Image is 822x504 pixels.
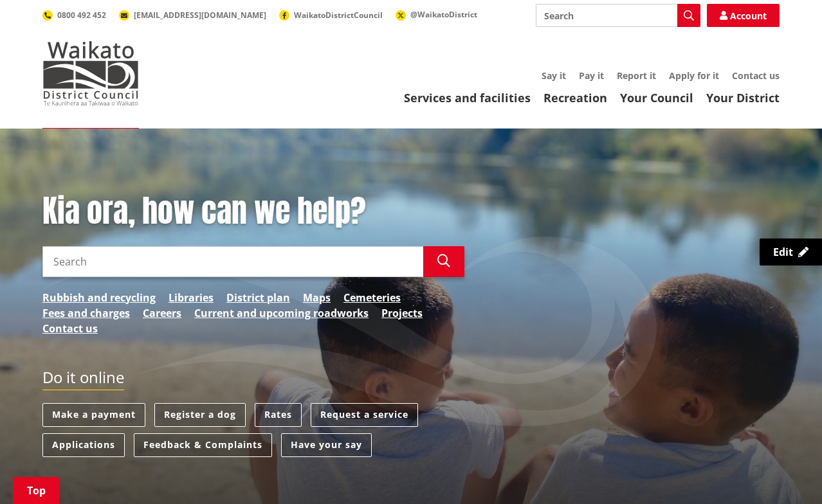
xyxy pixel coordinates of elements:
[57,10,106,21] span: 0800 492 452
[620,90,693,105] a: Your Council
[536,4,700,27] input: Search input
[410,9,477,20] span: @WaikatoDistrict
[134,10,266,21] span: [EMAIL_ADDRESS][DOMAIN_NAME]
[707,4,780,27] a: Account
[134,433,272,457] a: Feedback & Complaints
[119,10,266,21] a: [EMAIL_ADDRESS][DOMAIN_NAME]
[42,246,423,277] input: Search input
[42,433,125,457] a: Applications
[732,69,780,82] a: Contact us
[303,290,331,305] a: Maps
[773,245,793,259] span: Edit
[154,403,246,427] a: Register a dog
[42,305,130,321] a: Fees and charges
[404,90,531,105] a: Services and facilities
[381,305,423,321] a: Projects
[279,10,383,21] a: WaikatoDistrictCouncil
[343,290,401,305] a: Cemeteries
[543,90,607,105] a: Recreation
[706,90,780,105] a: Your District
[226,290,290,305] a: District plan
[13,477,59,504] a: Top
[311,403,418,427] a: Request a service
[42,403,145,427] a: Make a payment
[42,368,124,391] h2: Do it online
[294,10,383,21] span: WaikatoDistrictCouncil
[42,41,139,105] img: Waikato District Council - Te Kaunihera aa Takiwaa o Waikato
[542,69,566,82] a: Say it
[169,290,214,305] a: Libraries
[143,305,181,321] a: Careers
[42,10,106,21] a: 0800 492 452
[579,69,604,82] a: Pay it
[42,193,464,230] h1: Kia ora, how can we help?
[42,290,156,305] a: Rubbish and recycling
[42,321,98,336] a: Contact us
[669,69,719,82] a: Apply for it
[255,403,302,427] a: Rates
[194,305,369,321] a: Current and upcoming roadworks
[281,433,372,457] a: Have your say
[396,9,477,20] a: @WaikatoDistrict
[763,450,809,496] iframe: Messenger Launcher
[760,239,822,265] a: Edit
[617,69,656,82] a: Report it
